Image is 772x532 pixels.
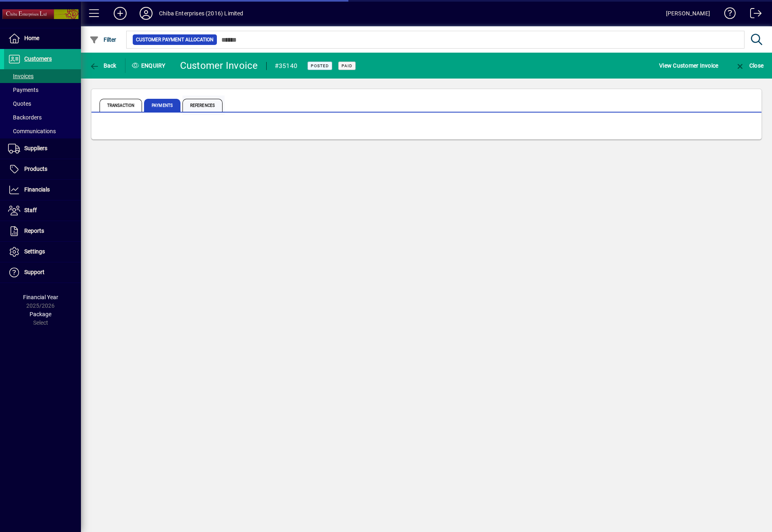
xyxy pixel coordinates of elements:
[24,186,50,193] span: Financials
[100,99,142,112] span: Transaction
[666,7,710,20] div: [PERSON_NAME]
[24,166,47,172] span: Products
[8,73,34,79] span: Invoices
[4,200,81,221] a: Staff
[4,124,81,138] a: Communications
[182,99,223,112] span: References
[89,62,117,69] span: Back
[24,35,39,41] span: Home
[275,60,298,72] div: #35140
[23,294,58,300] span: Financial Year
[107,6,133,21] button: Add
[735,62,764,69] span: Close
[125,59,174,72] div: Enquiry
[4,180,81,200] a: Financials
[30,311,51,317] span: Package
[4,28,81,49] a: Home
[4,69,81,83] a: Invoices
[718,2,736,28] a: Knowledge Base
[81,58,125,73] app-page-header-button: Back
[24,145,47,151] span: Suppliers
[659,59,718,72] span: View Customer Invoice
[4,97,81,111] a: Quotes
[4,159,81,179] a: Products
[4,138,81,159] a: Suppliers
[4,242,81,262] a: Settings
[727,58,772,73] app-page-header-button: Close enquiry
[24,228,44,234] span: Reports
[341,63,352,68] span: Paid
[4,221,81,241] a: Reports
[8,128,56,134] span: Communications
[87,32,119,47] button: Filter
[733,58,766,73] button: Close
[8,100,31,107] span: Quotes
[8,87,38,93] span: Payments
[4,111,81,124] a: Backorders
[180,59,258,72] div: Customer Invoice
[8,114,42,121] span: Backorders
[133,6,159,21] button: Profile
[144,99,180,112] span: Payments
[87,58,119,73] button: Back
[24,207,37,213] span: Staff
[4,262,81,283] a: Support
[311,63,329,68] span: Posted
[744,2,762,28] a: Logout
[89,36,117,43] span: Filter
[657,58,720,73] button: View Customer Invoice
[136,36,214,44] span: Customer Payment Allocation
[24,248,45,255] span: Settings
[159,7,244,20] div: Chiba Enterprises (2016) Limited
[4,83,81,97] a: Payments
[24,269,45,275] span: Support
[24,55,52,62] span: Customers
